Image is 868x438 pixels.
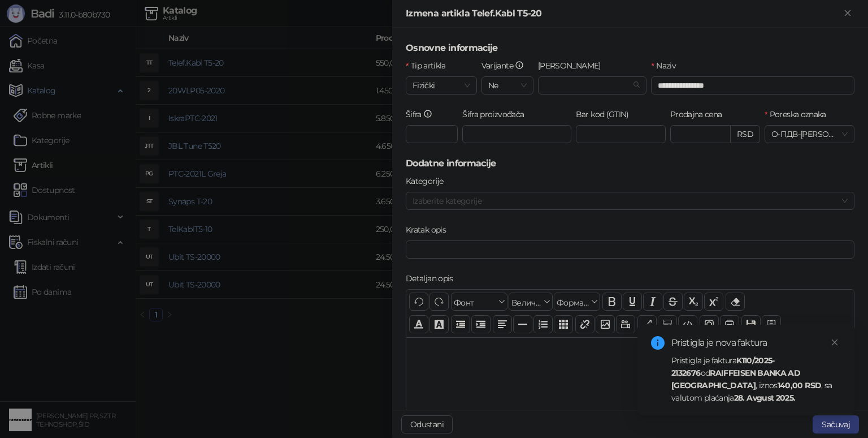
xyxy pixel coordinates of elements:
button: Фонт [451,293,507,311]
label: Detaljan opis [406,272,460,285]
button: Приказ преко целог екрана [637,315,657,333]
input: Kratak opis [406,241,854,259]
input: Bar kod (GTIN) [576,125,666,143]
button: Прецртано [663,293,683,311]
button: Подвучено [623,293,642,311]
button: Експонент [704,293,723,311]
button: Подебљано [602,293,622,311]
span: Ne [488,77,527,94]
button: Видео [616,315,635,333]
button: Поравнање [493,315,512,333]
button: Сачувај [741,315,761,333]
button: Понови [429,293,449,311]
button: Величина [509,293,553,311]
label: Naziv [651,59,683,72]
h5: Dodatne informacije [406,157,854,170]
h5: Osnovne informacije [406,41,854,55]
span: close [831,338,839,346]
button: Извлачење [451,315,470,333]
div: Pristigla je nova faktura [671,336,841,350]
button: Уклони формат [726,293,745,311]
label: Prodajna cena [670,108,729,121]
button: Листа [533,315,553,333]
button: Odustani [401,415,453,433]
label: Šifra [406,108,440,121]
label: Robna marka [538,59,607,72]
div: Izmena artikla Telef.Kabl T5-20 [406,7,841,20]
button: Искошено [643,293,662,311]
button: Поврати [409,293,428,311]
label: Poreska oznaka [765,108,833,121]
div: RSD [731,125,760,143]
label: Kratak opis [406,224,453,236]
span: info-circle [651,336,665,350]
label: Šifra proizvođača [462,108,531,121]
a: Close [828,336,841,349]
button: Веза [575,315,594,333]
button: Боја текста [409,315,428,333]
button: Формати [554,293,600,311]
button: Шаблон [762,315,781,333]
button: Хоризонтална линија [513,315,532,333]
button: Прикажи блокове [658,315,677,333]
label: Kategorije [406,175,450,187]
button: Увлачење [471,315,491,333]
span: Fizički [413,77,470,94]
button: Приказ кода [678,315,697,333]
input: Naziv [651,76,854,95]
button: Табела [554,315,573,333]
strong: 28. Avgust 2025. [734,393,796,403]
span: О-ПДВ - [PERSON_NAME] ( 20,00 %) [771,126,848,143]
div: Pristigla je faktura od , iznos , sa valutom plaćanja [671,354,841,404]
label: Varijante [481,59,531,72]
label: Bar kod (GTIN) [576,108,636,121]
strong: 140,00 RSD [778,380,822,390]
strong: RAIFFEISEN BANKA AD [GEOGRAPHIC_DATA] [671,368,800,390]
button: Индексирано [684,293,703,311]
label: Tip artikla [406,59,453,72]
button: Zatvori [841,7,854,20]
strong: K110/2025-2132676 [671,355,775,378]
input: Šifra proizvođača [462,125,571,143]
button: Штампај [720,315,739,333]
input: Robna marka [545,77,630,94]
button: Боја позадине [429,315,449,333]
button: Sačuvaj [813,415,859,433]
button: Слика [596,315,615,333]
button: Преглед [700,315,719,333]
